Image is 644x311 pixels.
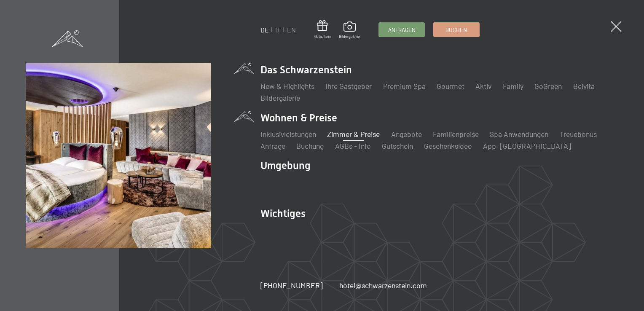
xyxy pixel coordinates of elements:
[573,81,595,91] a: Belvita
[260,26,269,34] a: DE
[260,93,300,102] a: Bildergalerie
[314,34,331,39] span: Gutschein
[391,129,422,139] a: Angebote
[339,280,427,291] a: hotel@schwarzenstein.com
[325,81,372,91] a: Ihre Gastgeber
[490,129,548,139] a: Spa Anwendungen
[388,26,416,34] span: Anfragen
[433,129,479,139] a: Familienpreise
[437,81,464,91] a: Gourmet
[560,129,597,139] a: Treuebonus
[260,281,323,290] span: [PHONE_NUMBER]
[335,141,371,150] a: AGBs - Info
[314,20,331,39] a: Gutschein
[383,81,426,91] a: Premium Spa
[327,129,380,139] a: Zimmer & Preise
[475,81,491,91] a: Aktiv
[260,280,323,291] a: [PHONE_NUMBER]
[434,23,479,37] a: Buchen
[503,81,523,91] a: Family
[483,141,571,150] a: App. [GEOGRAPHIC_DATA]
[287,26,296,34] a: EN
[260,129,316,139] a: Inklusivleistungen
[339,21,360,39] a: Bildergalerie
[382,141,413,150] a: Gutschein
[260,141,285,150] a: Anfrage
[445,26,467,34] span: Buchen
[534,81,562,91] a: GoGreen
[296,141,324,150] a: Buchung
[275,26,281,34] a: IT
[379,23,424,37] a: Anfragen
[260,81,314,91] a: New & Highlights
[424,141,472,150] a: Geschenksidee
[339,34,360,39] span: Bildergalerie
